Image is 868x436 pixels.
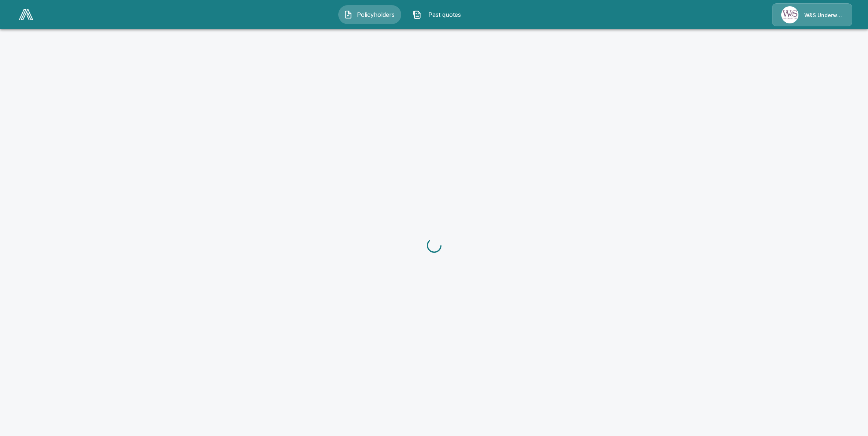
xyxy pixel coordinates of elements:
[781,6,798,23] img: Agency Icon
[424,10,465,19] span: Past quotes
[344,10,353,19] img: Policyholders Icon
[772,3,852,26] a: Agency IconW&S Underwriters
[338,5,401,24] button: Policyholders IconPolicyholders
[355,10,396,19] span: Policyholders
[804,12,843,19] p: W&S Underwriters
[407,5,470,24] button: Past quotes IconPast quotes
[19,9,33,20] img: AA Logo
[413,10,421,19] img: Past quotes Icon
